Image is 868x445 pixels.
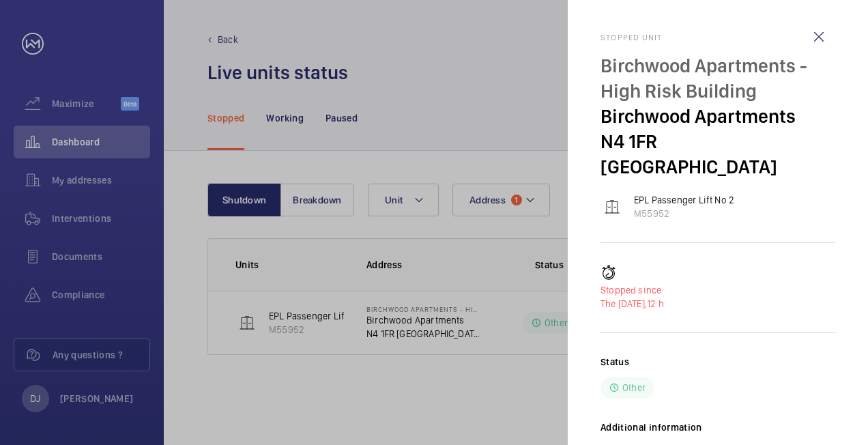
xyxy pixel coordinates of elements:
[601,53,835,104] p: Birchwood Apartments - High Risk Building
[634,193,734,207] p: EPL Passenger Lift No 2
[601,298,647,309] span: The [DATE],
[601,104,835,129] p: Birchwood Apartments
[601,355,629,369] h2: Status
[601,129,835,180] p: N4 1FR [GEOGRAPHIC_DATA]
[604,199,620,215] img: elevator.svg
[622,381,646,394] p: Other
[601,420,835,434] h2: Additional information
[601,33,835,42] h2: Stopped unit
[601,297,835,311] p: 12 h
[601,283,835,297] p: Stopped since
[634,207,734,220] p: M55952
